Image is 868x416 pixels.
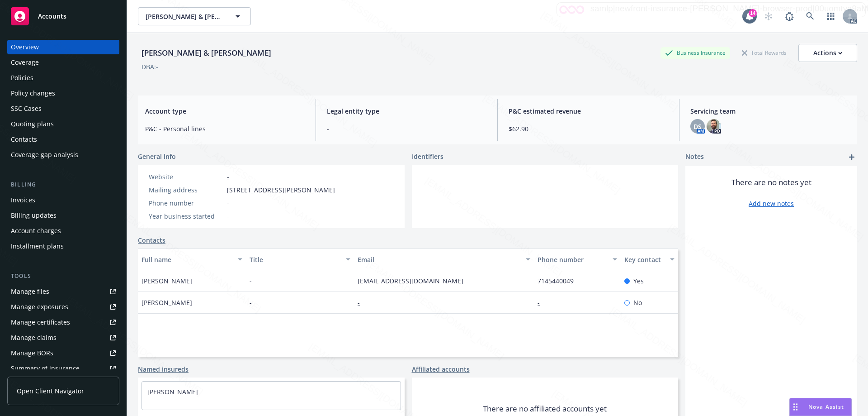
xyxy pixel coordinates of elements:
[538,255,607,264] div: Phone number
[227,172,229,181] a: -
[7,272,119,281] div: Tools
[633,276,644,286] span: Yes
[7,193,119,207] a: Invoices
[7,346,119,360] a: Manage BORs
[538,298,547,307] a: -
[250,298,252,307] span: -
[798,44,857,62] button: Actions
[138,249,246,270] button: Full name
[7,55,119,70] a: Coverage
[358,255,520,264] div: Email
[11,101,42,116] div: SSC Cases
[7,180,119,189] div: Billing
[7,224,119,238] a: Account charges
[250,276,252,286] span: -
[7,40,119,54] a: Overview
[11,71,33,85] div: Policies
[142,62,158,72] div: DBA: -
[509,106,668,116] span: P&C estimated revenue
[11,193,35,207] div: Invoices
[7,117,119,131] a: Quoting plans
[11,117,54,131] div: Quoting plans
[693,122,702,131] span: DS
[145,106,305,116] span: Account type
[354,249,534,270] button: Email
[11,132,37,147] div: Contacts
[147,387,198,396] a: [PERSON_NAME]
[7,4,119,29] a: Accounts
[138,7,251,25] button: [PERSON_NAME] & [PERSON_NAME]
[11,239,64,253] div: Installment plans
[11,40,39,54] div: Overview
[138,152,176,161] span: General info
[11,208,57,223] div: Billing updates
[412,364,470,374] a: Affiliated accounts
[11,346,53,360] div: Manage BORs
[17,386,84,396] span: Open Client Navigator
[789,398,852,416] button: Nova Assist
[149,198,223,208] div: Phone number
[138,364,189,374] a: Named insureds
[246,249,354,270] button: Title
[227,198,229,208] span: -
[149,211,223,221] div: Year business started
[813,44,842,62] div: Actions
[7,300,119,314] a: Manage exposures
[11,224,61,238] div: Account charges
[149,172,223,182] div: Website
[790,398,801,416] div: Drag to move
[11,300,68,314] div: Manage exposures
[780,7,798,25] a: Report a Bug
[142,255,232,264] div: Full name
[731,177,811,188] span: There are no notes yet
[822,7,840,25] a: Switch app
[624,255,665,264] div: Key contact
[11,55,39,70] div: Coverage
[7,132,119,147] a: Contacts
[149,185,223,195] div: Mailing address
[327,124,486,134] span: -
[846,152,857,163] a: add
[509,124,668,134] span: $62.90
[38,13,66,20] span: Accounts
[142,276,192,286] span: [PERSON_NAME]
[808,403,844,411] span: Nova Assist
[759,7,778,25] a: Start snowing
[7,71,119,85] a: Policies
[633,298,642,307] span: No
[145,124,305,134] span: P&C - Personal lines
[801,7,819,25] a: Search
[660,47,730,58] div: Business Insurance
[146,12,224,21] span: [PERSON_NAME] & [PERSON_NAME]
[11,361,80,376] div: Summary of insurance
[749,9,757,17] div: 14
[138,47,275,59] div: [PERSON_NAME] & [PERSON_NAME]
[250,255,340,264] div: Title
[7,208,119,223] a: Billing updates
[11,330,57,345] div: Manage claims
[7,315,119,330] a: Manage certificates
[7,284,119,299] a: Manage files
[11,284,49,299] div: Manage files
[358,298,367,307] a: -
[685,152,704,163] span: Notes
[7,148,119,162] a: Coverage gap analysis
[7,101,119,116] a: SSC Cases
[7,86,119,100] a: Policy changes
[227,185,335,195] span: [STREET_ADDRESS][PERSON_NAME]
[227,211,229,221] span: -
[534,249,620,270] button: Phone number
[737,47,791,58] div: Total Rewards
[138,235,165,245] a: Contacts
[707,119,721,134] img: photo
[11,315,70,330] div: Manage certificates
[621,249,678,270] button: Key contact
[749,199,794,208] a: Add new notes
[327,106,486,116] span: Legal entity type
[7,330,119,345] a: Manage claims
[142,298,192,307] span: [PERSON_NAME]
[412,152,443,161] span: Identifiers
[7,239,119,253] a: Installment plans
[11,148,78,162] div: Coverage gap analysis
